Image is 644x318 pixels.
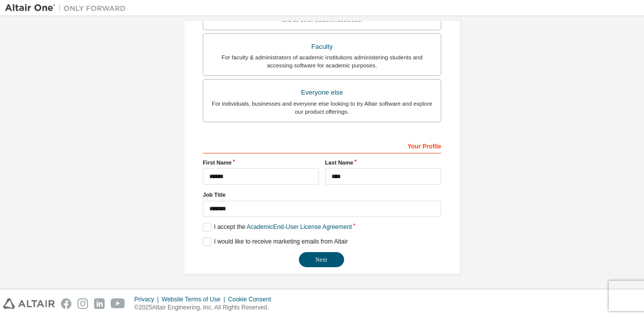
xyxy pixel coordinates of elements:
div: Website Terms of Use [162,295,228,303]
div: Everyone else [209,86,435,100]
img: facebook.svg [61,298,71,309]
label: Job Title [203,191,441,199]
div: For faculty & administrators of academic institutions administering students and accessing softwa... [209,53,435,69]
div: Privacy [134,295,162,303]
p: © 2025 Altair Engineering, Inc. All Rights Reserved. [134,303,277,312]
img: altair_logo.svg [3,298,55,309]
div: Your Profile [203,137,441,153]
img: linkedin.svg [94,298,105,309]
label: First Name [203,158,319,167]
label: Last Name [325,158,441,167]
img: instagram.svg [77,298,88,309]
div: Cookie Consent [228,295,277,303]
img: Altair One [5,3,131,13]
label: I accept the [203,223,352,231]
div: Faculty [209,40,435,54]
img: youtube.svg [111,298,125,309]
a: Academic End-User License Agreement [247,223,352,230]
button: Next [299,252,344,267]
label: I would like to receive marketing emails from Altair [203,237,348,246]
div: For individuals, businesses and everyone else looking to try Altair software and explore our prod... [209,100,435,116]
